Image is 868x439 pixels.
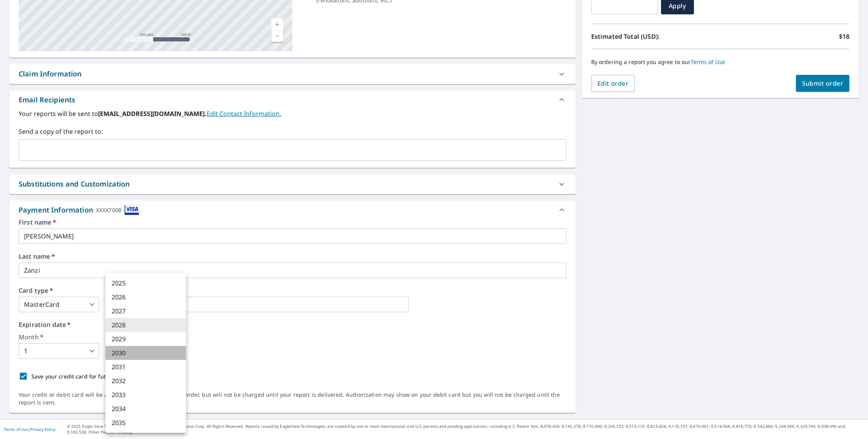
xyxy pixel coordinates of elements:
[105,374,186,388] li: 2032
[105,416,186,430] li: 2035
[105,318,186,332] li: 2028
[105,388,186,402] li: 2033
[105,290,186,304] li: 2026
[105,402,186,416] li: 2034
[105,332,186,346] li: 2029
[105,360,186,374] li: 2031
[105,346,186,360] li: 2030
[105,276,186,290] li: 2025
[105,304,186,318] li: 2027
